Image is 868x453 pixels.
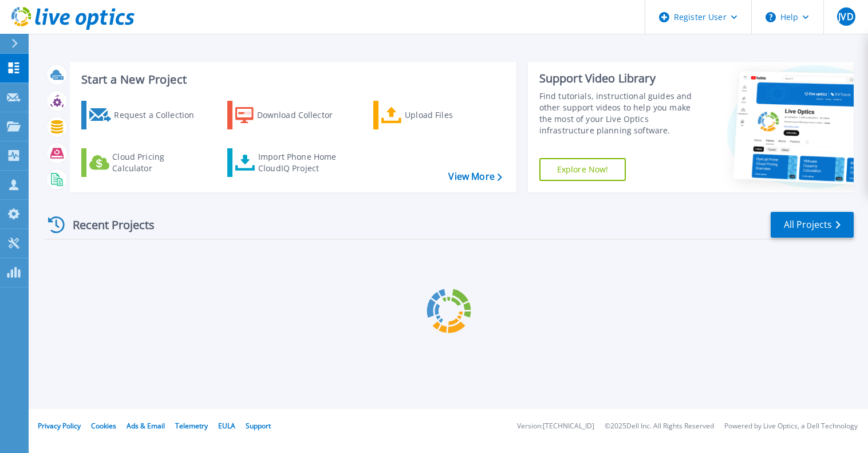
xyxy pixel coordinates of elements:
div: Import Phone Home CloudIQ Project [258,151,348,174]
a: View More [448,171,502,182]
a: EULA [218,421,235,431]
div: Cloud Pricing Calculator [112,151,204,174]
div: Find tutorials, instructional guides and other support videos to help you make the most of your L... [539,90,703,136]
div: Download Collector [257,104,349,127]
a: Cloud Pricing Calculator [81,148,209,177]
a: Request a Collection [81,101,209,129]
div: Upload Files [405,104,496,127]
a: All Projects [771,212,854,238]
a: Cookies [91,421,116,431]
h3: Start a New Project [81,73,502,86]
li: Version: [TECHNICAL_ID] [517,423,594,430]
span: JVD [838,12,853,21]
a: Download Collector [227,101,355,129]
li: © 2025 Dell Inc. All Rights Reserved [605,423,714,430]
a: Support [246,421,271,431]
div: Support Video Library [539,71,703,86]
a: Ads & Email [127,421,165,431]
li: Powered by Live Optics, a Dell Technology [724,423,858,430]
a: Explore Now! [539,158,626,181]
a: Telemetry [175,421,208,431]
a: Upload Files [373,101,501,129]
a: Privacy Policy [38,421,81,431]
div: Request a Collection [114,104,206,127]
div: Recent Projects [44,211,170,239]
